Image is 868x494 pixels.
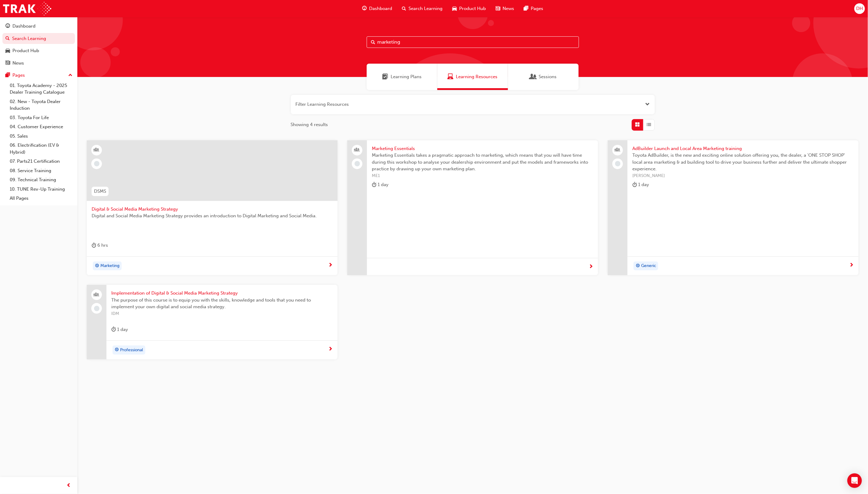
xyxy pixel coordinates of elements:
a: guage-iconDashboard [358,2,397,15]
a: Dashboard [2,21,75,32]
a: Learning ResourcesLearning Resources [437,64,508,90]
span: pages-icon [5,73,10,78]
a: news-iconNews [491,2,519,15]
a: 01. Toyota Academy - 2025 Dealer Training Catalogue [7,81,75,97]
a: search-iconSearch Learning [397,2,448,15]
span: up-icon [68,72,72,79]
a: All Pages [7,194,75,203]
span: Digital & Social Media Marketing Strategy [92,206,333,213]
span: Marketing Essentials [372,145,593,152]
a: 07. Parts21 Certification [7,157,75,166]
span: next-icon [849,263,854,268]
a: SessionsSessions [508,64,579,90]
div: Open Intercom Messenger [847,473,862,488]
span: next-icon [589,264,593,270]
span: duration-icon [632,181,637,189]
span: prev-icon [67,482,71,489]
span: List [647,121,651,128]
a: 10. TUNE Rev-Up Training [7,185,75,194]
span: learningRecordVerb_NONE-icon [615,161,621,166]
span: duration-icon [372,181,376,189]
span: news-icon [5,61,10,66]
span: News [503,5,514,12]
span: search-icon [402,5,406,12]
span: DH [856,5,863,12]
img: Trak [3,2,51,15]
span: Learning Plans [382,73,388,80]
span: learningRecordVerb_NONE-icon [94,161,99,166]
span: news-icon [496,5,500,12]
a: News [2,58,75,69]
span: Learning Plans [391,73,422,80]
a: 08. Service Training [7,166,75,175]
span: Marketing [100,262,119,269]
a: Product Hub [2,45,75,56]
span: Toyota AdBuilder, is the new and exciting online solution offering you, the dealer, a 'ONE STOP S... [632,152,854,172]
span: ME1 [372,172,593,179]
span: Generic [641,262,656,269]
span: car-icon [453,5,457,12]
span: learningRecordVerb_NONE-icon [94,306,99,311]
a: Search Learning [2,33,75,44]
span: Product Hub [459,5,486,12]
span: guage-icon [362,5,367,12]
span: Showing 4 results [291,121,328,128]
span: Learning Resources [448,73,454,80]
span: learningRecordVerb_NONE-icon [355,161,360,166]
a: 04. Customer Experience [7,122,75,132]
span: Marketing Essentials takes a pragmatic approach to marketing, which means that you will have time... [372,152,593,172]
span: Sessions [530,73,536,80]
a: 03. Toyota For Life [7,113,75,122]
span: Implementation of Digital & Social Media Marketing Strategy [111,290,333,297]
a: 02. New - Toyota Dealer Induction [7,97,75,113]
a: pages-iconPages [519,2,548,15]
span: Professional [120,347,143,354]
a: 06. Electrification (EV & Hybrid) [7,141,75,157]
span: Pages [531,5,543,12]
span: Digital and Social Media Marketing Strategy provides an introduction to Digital Marketing and Soc... [92,212,333,219]
div: 1 day [111,326,128,333]
div: 6 hrs [92,242,108,249]
a: Marketing EssentialsMarketing Essentials takes a pragmatic approach to marketing, which means tha... [347,140,598,275]
span: Search Learning [409,5,443,12]
span: [PERSON_NAME] [632,172,854,179]
span: people-icon [355,146,359,154]
span: Search [371,39,375,46]
button: Open the filter [645,101,650,108]
span: search-icon [5,36,10,42]
div: Product Hub [12,47,39,54]
a: Learning PlansLearning Plans [367,64,437,90]
button: Pages [2,70,75,81]
span: Learning Resources [456,73,498,80]
span: IDM [111,310,333,317]
div: Pages [12,72,25,79]
span: Grid [635,121,640,128]
span: learningResourceType_INSTRUCTOR_LED-icon [95,146,99,154]
span: duration-icon [92,242,96,249]
a: DSMSDigital & Social Media Marketing StrategyDigital and Social Media Marketing Strategy provides... [87,140,338,275]
input: Search... [367,36,579,48]
div: News [12,60,24,67]
span: people-icon [616,146,620,154]
span: duration-icon [111,326,116,333]
a: Implementation of Digital & Social Media Marketing StrategyThe purpose of this course is to equip... [87,285,338,359]
span: target-icon [115,346,119,354]
span: pages-icon [524,5,529,12]
span: guage-icon [5,24,10,29]
span: car-icon [5,48,10,54]
span: next-icon [328,347,333,352]
a: AdBuilder Launch and Local Area Marketing trainingToyota AdBuilder, is the new and exciting onlin... [608,140,859,275]
a: car-iconProduct Hub [448,2,491,15]
span: DSMS [94,188,106,195]
div: 1 day [372,181,389,189]
a: 09. Technical Training [7,175,75,185]
span: Sessions [539,73,557,80]
span: next-icon [328,263,333,268]
button: DH [854,3,865,14]
span: Dashboard [369,5,392,12]
div: 1 day [632,181,649,189]
button: DashboardSearch LearningProduct HubNews [2,19,75,70]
